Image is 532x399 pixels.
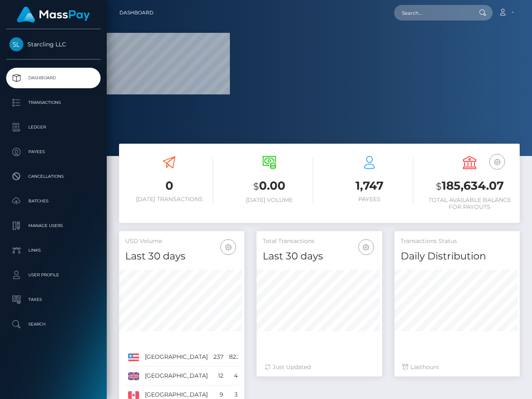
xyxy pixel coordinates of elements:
small: $ [436,181,442,192]
p: Links [9,244,97,257]
h5: USD Volume [125,237,238,245]
a: Search [6,314,101,335]
td: 12 [211,367,226,385]
a: Batches [6,191,101,211]
img: MassPay Logo [17,7,90,23]
div: Just Updated [265,363,374,371]
p: Ledger [9,121,97,133]
h4: Daily Distribution [401,249,514,264]
td: [GEOGRAPHIC_DATA] [142,348,211,367]
p: Taxes [9,294,97,306]
p: Transactions [9,96,97,109]
h6: [DATE] Volume [225,197,313,204]
h4: Last 30 days [125,249,238,264]
a: Payees [6,142,101,162]
h6: [DATE] Transactions [125,196,213,203]
a: Dashboard [119,4,154,21]
span: Starcling LLC [6,41,101,48]
input: Search... [394,5,471,21]
a: Ledger [6,117,101,138]
a: Cancellations [6,166,101,187]
td: 237 [211,348,226,367]
p: Batches [9,195,97,207]
p: Cancellations [9,170,97,183]
img: GB.png [128,372,139,380]
a: Links [6,240,101,261]
p: User Profile [9,269,97,281]
h5: Total Transactions [263,237,376,245]
h5: Transactions Status [401,237,514,245]
p: Search [9,318,97,330]
a: User Profile [6,265,101,285]
a: Transactions [6,92,101,113]
p: Manage Users [9,220,97,232]
h3: 0.00 [225,178,313,195]
a: Manage Users [6,216,101,236]
h3: 185,634.07 [426,178,514,195]
div: Last hours [403,363,511,371]
small: $ [253,181,259,192]
h6: Payees [326,196,413,203]
td: [GEOGRAPHIC_DATA] [142,367,211,385]
h3: 0 [125,178,213,194]
h3: 1,747 [326,178,413,194]
p: Dashboard [9,72,97,84]
a: Taxes [6,289,101,310]
p: Payees [9,146,97,158]
h4: Last 30 days [263,249,376,264]
a: Dashboard [6,68,101,88]
td: 4.17% [226,367,252,385]
h6: Total Available Balance for Payouts [426,197,514,211]
img: CA.png [128,391,139,399]
img: Starcling LLC [9,37,23,51]
td: 82.29% [226,348,252,367]
img: US.png [128,353,139,361]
